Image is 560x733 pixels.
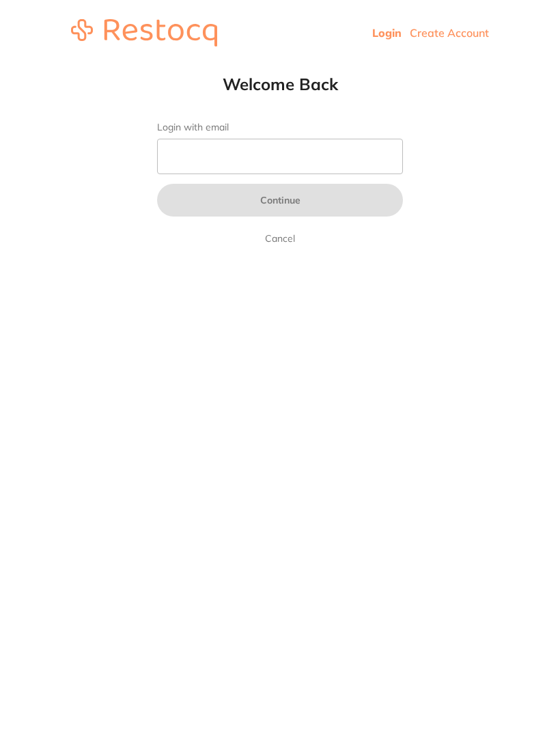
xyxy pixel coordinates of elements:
button: Continue [157,184,403,217]
a: Login [372,26,402,40]
h1: Welcome Back [130,74,430,94]
label: Login with email [157,122,403,133]
img: restocq_logo.svg [71,19,217,46]
a: Create Account [410,26,489,40]
a: Cancel [262,230,298,247]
